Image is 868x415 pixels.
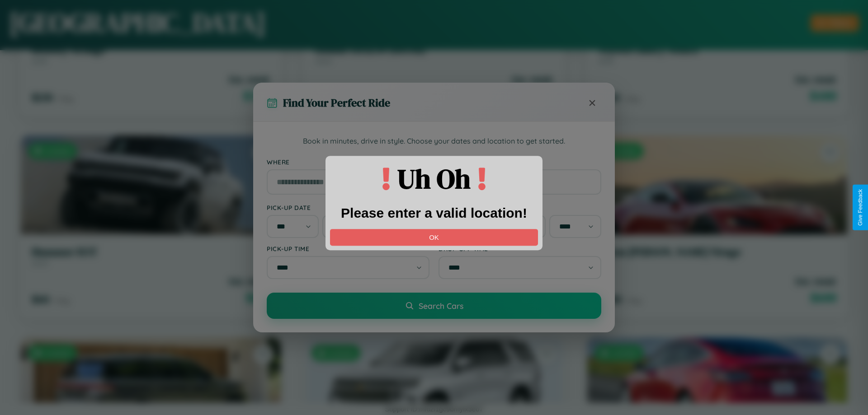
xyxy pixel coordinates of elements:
[267,245,429,252] label: Pick-up Time
[439,204,601,211] label: Drop-off Date
[283,95,390,110] h3: Find Your Perfect Ride
[439,245,601,252] label: Drop-off Time
[267,204,429,211] label: Pick-up Date
[267,158,601,166] label: Where
[267,135,601,147] p: Book in minutes, drive in style. Choose your dates and location to get started.
[419,301,463,311] span: Search Cars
